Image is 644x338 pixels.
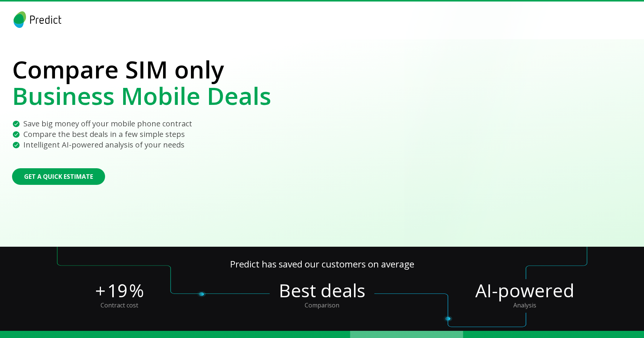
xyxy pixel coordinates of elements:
img: benefit [12,131,20,139]
p: Predict has saved our customers on average [18,259,626,279]
p: Save big money off your mobile phone contract [23,118,192,129]
p: Business Mobile Deals [12,83,271,109]
p: Contract cost [101,302,138,313]
div: Best deals [270,279,374,302]
img: logo [12,11,63,28]
p: Comparison [305,302,339,313]
img: benefit [12,120,20,128]
p: Compare SIM only [12,56,271,83]
p: Analysis [513,302,536,313]
img: benefit [12,141,20,149]
div: + % [95,279,144,302]
p: 19 [107,279,128,302]
div: AI-powered [475,279,574,302]
p: Compare the best deals in a few simple steps [23,129,185,140]
button: Get a Quick Estimate [12,168,105,185]
p: Intelligent AI-powered analysis of your needs [23,140,185,150]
